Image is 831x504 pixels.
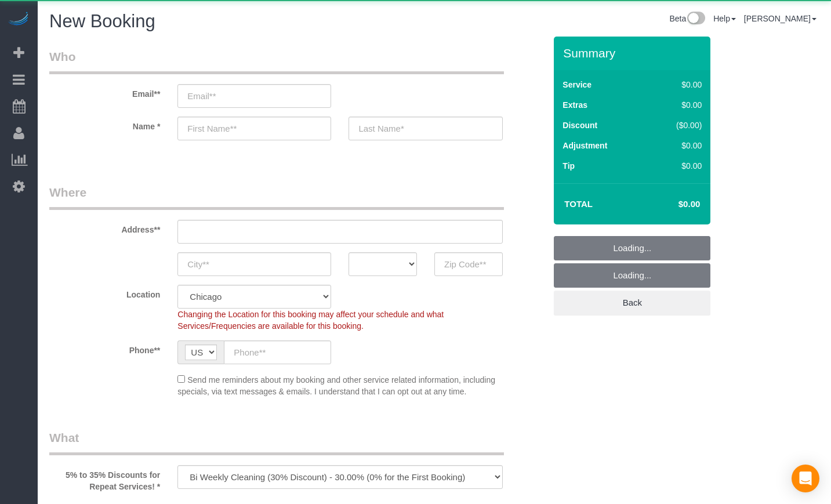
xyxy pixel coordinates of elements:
[644,200,700,209] h4: $0.00
[652,119,702,131] div: ($0.00)
[744,14,817,23] a: [PERSON_NAME]
[41,117,169,132] label: Name *
[563,140,607,151] label: Adjustment
[177,310,444,331] span: Changing the Location for this booking may affect your schedule and what Services/Frequencies are...
[434,252,503,276] input: Zip Code**
[792,465,819,492] div: Open Intercom Messenger
[49,48,504,74] legend: Who
[713,14,736,23] a: Help
[349,117,502,140] input: Last Name*
[652,160,702,172] div: $0.00
[563,46,705,60] h3: Summary
[652,99,702,111] div: $0.00
[41,285,169,300] label: Location
[177,375,495,396] span: Send me reminders about my booking and other service related information, including specials, via...
[49,184,504,210] legend: Where
[41,465,169,492] label: 5% to 35% Discounts for Repeat Services! *
[669,14,705,23] a: Beta
[563,160,575,172] label: Tip
[563,99,587,111] label: Extras
[49,429,504,455] legend: What
[49,11,155,31] span: New Booking
[7,12,30,28] img: Automaid Logo
[563,119,597,131] label: Discount
[652,140,702,151] div: $0.00
[686,12,705,27] img: New interface
[652,79,702,90] div: $0.00
[563,79,592,90] label: Service
[564,199,593,209] strong: Total
[554,291,710,315] a: Back
[177,117,331,140] input: First Name**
